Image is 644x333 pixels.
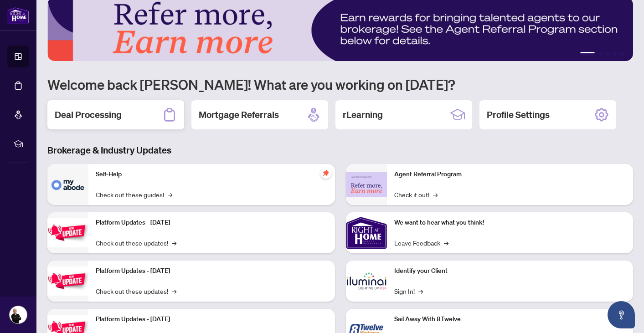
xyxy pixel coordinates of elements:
[47,164,88,205] img: Self-Help
[580,52,595,56] button: 1
[394,169,626,179] p: Agent Referral Program
[394,266,626,276] p: Identify your Client
[620,52,624,56] button: 5
[394,286,423,296] a: Sign In!→
[343,108,383,121] h2: rLearning
[444,238,448,248] span: →
[7,7,29,24] img: logo
[613,52,617,56] button: 4
[96,286,176,296] a: Check out these updates!→
[168,190,172,200] span: →
[47,76,633,93] h1: Welcome back [PERSON_NAME]! What are you working on [DATE]?
[199,108,279,121] h2: Mortgage Referrals
[47,144,633,157] h3: Brokerage & Industry Updates
[320,168,331,179] span: pushpin
[433,190,438,200] span: →
[47,266,88,295] img: Platform Updates - July 8, 2025
[394,218,626,228] p: We want to hear what you think!
[598,52,602,56] button: 2
[96,266,328,276] p: Platform Updates - [DATE]
[394,314,626,324] p: Sail Away With 8Twelve
[47,218,88,247] img: Platform Updates - July 21, 2025
[10,306,27,323] img: Profile Icon
[606,52,609,56] button: 3
[96,169,328,179] p: Self-Help
[394,190,438,200] a: Check it out!→
[96,190,172,200] a: Check out these guides!→
[55,108,122,121] h2: Deal Processing
[346,212,387,253] img: We want to hear what you think!
[96,218,328,228] p: Platform Updates - [DATE]
[394,238,448,248] a: Leave Feedback→
[172,238,176,248] span: →
[346,172,387,197] img: Agent Referral Program
[487,108,550,121] h2: Profile Settings
[346,261,387,302] img: Identify your Client
[96,238,176,248] a: Check out these updates!→
[418,286,423,296] span: →
[608,301,635,328] button: Open asap
[96,314,328,324] p: Platform Updates - [DATE]
[172,286,176,296] span: →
